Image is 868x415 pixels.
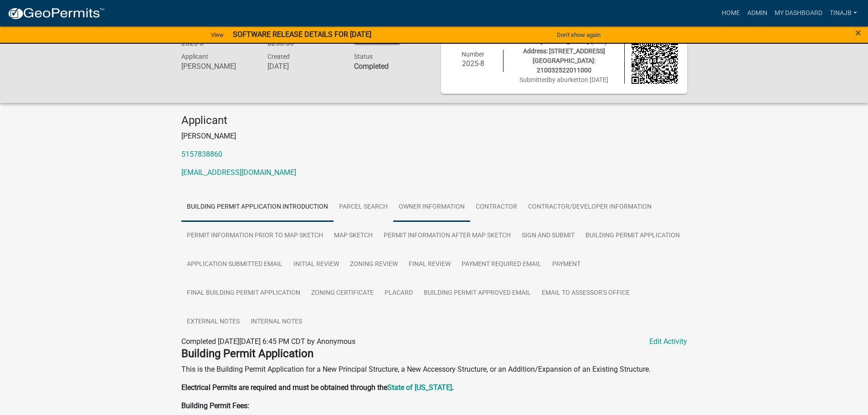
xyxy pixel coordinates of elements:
span: Number [462,51,484,58]
a: 5157838860 [181,150,222,159]
span: Submitted on [DATE] [519,76,608,83]
a: Map Sketch [329,221,378,251]
a: Payment Required Email [456,250,547,279]
button: Close [855,27,861,38]
strong: Completed [354,62,389,71]
h4: Applicant [181,114,687,127]
a: Building Permit Approved Email [418,279,536,308]
a: Zoning Review [344,250,403,279]
a: Zoning Certificate [306,279,379,308]
strong: Electrical Permits are required and must be obtained through the [181,383,387,392]
a: Building Permit Application Introduction [181,193,334,222]
a: Payment [547,250,586,279]
a: External Notes [181,307,245,337]
a: Admin [744,5,771,22]
a: [EMAIL_ADDRESS][DOMAIN_NAME] [181,168,296,177]
span: Applicant [181,53,208,60]
a: View [207,27,227,42]
a: Permit Information Prior to Map Sketch [181,221,329,251]
a: Owner Information [393,193,470,222]
h6: [DATE] [267,62,340,71]
a: Internal Notes [245,307,308,337]
strong: SOFTWARE RELEASE DETAILS FOR [DATE] [233,30,371,39]
a: Edit Activity [649,336,687,347]
span: by aburkett [549,76,581,83]
a: My Dashboard [771,5,826,22]
a: Home [718,5,744,22]
a: Tinajb [826,5,861,22]
a: Contractor/Developer Information [523,193,657,222]
a: Contractor [470,193,523,222]
span: × [855,26,861,39]
h6: [PERSON_NAME] [181,62,254,71]
span: Completed [DATE][DATE] 6:45 PM CDT by Anonymous [181,337,355,346]
p: [PERSON_NAME] [181,131,687,142]
strong: Building Permit Application [181,347,313,360]
span: Status [354,53,373,60]
button: Don't show again [553,27,604,42]
strong: . [452,383,454,392]
a: Final Building Permit Application [181,279,306,308]
img: QR code [632,38,678,84]
a: Building Permit Application [580,221,685,251]
a: Sign and Submit [516,221,580,251]
a: Final Review [403,250,456,279]
a: Placard [379,279,418,308]
a: Parcel search [334,193,393,222]
a: Application Submitted Email [181,250,288,279]
strong: Building Permit Fees: [181,401,249,410]
h6: 2025-8 [450,59,497,68]
a: Initial Review [288,250,344,279]
a: Permit Information After Map Sketch [378,221,516,251]
p: This is the Building Permit Application for a New Principal Structure, a New Accessory Structure,... [181,364,687,375]
span: Created [267,53,290,60]
a: Email to Assessor's Office [536,279,635,308]
a: State of [US_STATE] [387,383,452,392]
